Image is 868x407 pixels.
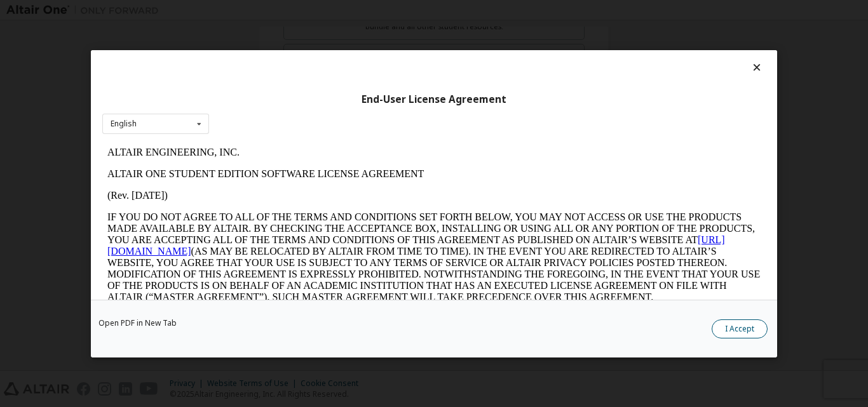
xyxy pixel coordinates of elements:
button: I Accept [712,319,768,338]
p: IF YOU DO NOT AGREE TO ALL OF THE TERMS AND CONDITIONS SET FORTH BELOW, YOU MAY NOT ACCESS OR USE... [5,70,658,161]
div: End-User License Agreement [102,93,766,105]
a: Open PDF in New Tab [98,319,177,326]
a: [URL][DOMAIN_NAME] [5,93,623,115]
p: ALTAIR ENGINEERING, INC. [5,5,658,17]
p: (Rev. [DATE]) [5,48,658,60]
div: English [111,120,137,128]
p: ALTAIR ONE STUDENT EDITION SOFTWARE LICENSE AGREEMENT [5,27,658,38]
p: This Altair One Student Edition Software License Agreement (“Agreement”) is between Altair Engine... [5,171,658,217]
